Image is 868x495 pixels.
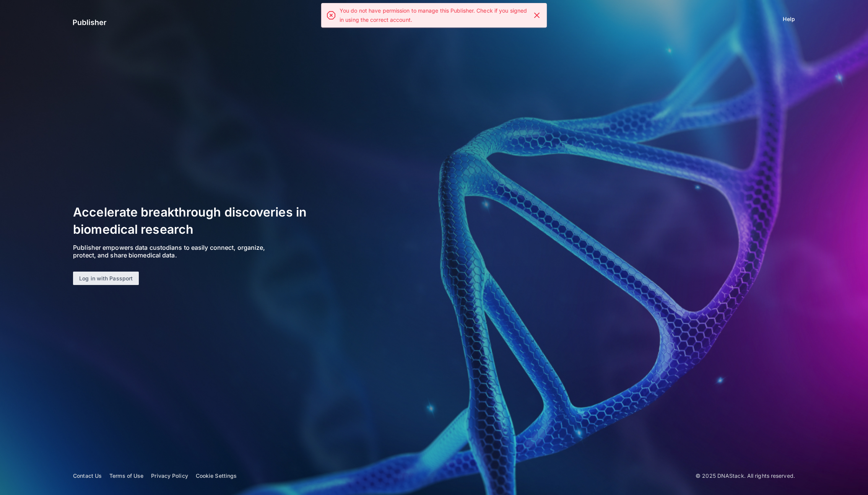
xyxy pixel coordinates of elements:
p: © 2025 DNAStack. All rights reserved. [696,472,795,480]
a: Contact Us [73,472,102,479]
a: Terms of Use [109,472,143,479]
h1: Accelerate breakthrough discoveries in biomedical research [73,204,322,238]
p: Publisher empowers data custodians to easily connect, organize, protect, and share biomedical data. [73,244,270,259]
a: Privacy Policy [151,472,188,479]
img: publisher-logo-white.svg [73,18,106,27]
a: Help [783,15,795,23]
span: You do not have permission to manage this Publisher. Check if you signed in using the correct acc... [340,7,527,23]
a: Log in with Passport [73,272,139,285]
a: Cookie Settings [196,472,237,479]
